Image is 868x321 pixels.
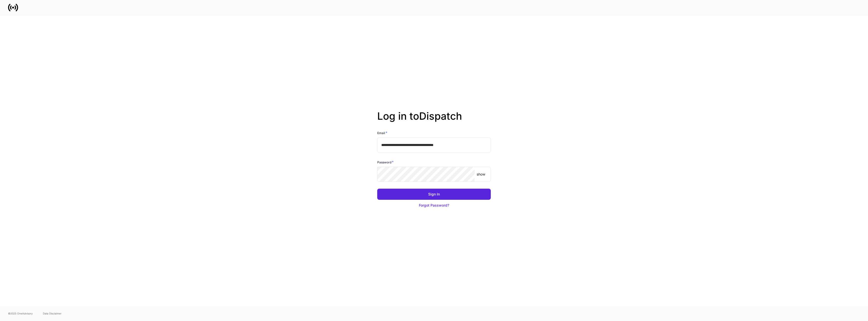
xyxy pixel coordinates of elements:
h6: Password [377,160,394,165]
div: Sign In [428,192,440,197]
a: Data Disclaimer [43,311,62,315]
p: show [477,172,485,177]
h6: Email [377,130,387,135]
button: Forgot Password? [377,200,491,211]
div: Forgot Password? [419,203,449,208]
span: © 2025 OneAdvisory [8,311,33,315]
h2: Log in to Dispatch [377,110,491,130]
button: Sign In [377,189,491,200]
